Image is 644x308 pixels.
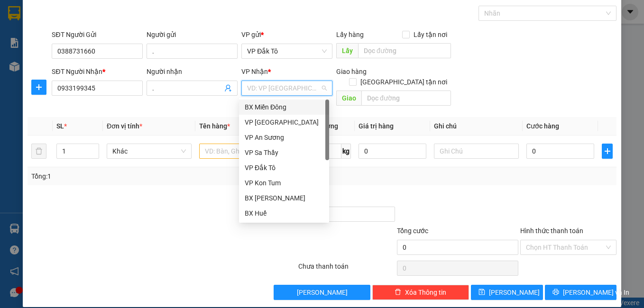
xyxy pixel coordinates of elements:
span: save [478,289,485,296]
input: Dọc đường [358,43,451,58]
span: printer [552,289,559,296]
span: Xóa Thông tin [405,287,446,298]
button: printer[PERSON_NAME] và In [545,285,617,300]
button: plus [602,144,613,159]
span: VP Đắk Tô [247,44,327,58]
div: Chưa thanh toán [297,261,396,278]
div: BX Miền Đông [239,100,329,115]
span: kg [341,144,351,159]
span: Lấy [336,43,358,58]
th: Ghi chú [430,117,523,136]
span: [PERSON_NAME] [489,287,540,298]
div: VP Đắk Tô [239,160,329,175]
span: Giao [336,91,361,106]
button: [PERSON_NAME] [274,285,370,300]
button: save[PERSON_NAME] [471,285,543,300]
span: Tên hàng [199,122,230,130]
div: BX Miền Đông [245,102,323,112]
span: user-add [224,84,232,92]
span: Khác [112,144,186,158]
input: 0 [359,144,426,159]
span: Cước hàng [526,122,559,130]
div: BX [PERSON_NAME] [245,193,323,203]
div: VP Kon Tum [245,178,323,188]
span: Giao hàng [336,68,367,75]
span: [PERSON_NAME] và In [563,287,629,298]
div: VP [GEOGRAPHIC_DATA] [245,117,323,127]
span: SL [56,122,64,130]
div: VP Đà Nẵng [239,115,329,130]
button: plus [31,80,46,95]
div: Người nhận [147,66,238,77]
input: Dọc đường [361,91,451,106]
div: SĐT Người Gửi [52,29,143,40]
span: Tổng cước [397,227,428,235]
div: VP An Sương [239,130,329,145]
input: Ghi Chú [434,144,519,159]
span: delete [395,289,401,296]
div: VP Sa Thầy [245,147,323,158]
div: BX Huế [245,208,323,218]
div: Tổng: 1 [31,171,249,181]
div: Người gửi [147,29,238,40]
label: Hình thức thanh toán [520,227,583,235]
div: SĐT Người Nhận [52,66,143,77]
div: BX Huế [239,206,329,221]
div: BX Phạm Văn Đồng [239,190,329,206]
div: VP Sa Thầy [239,145,329,160]
span: plus [32,83,46,91]
input: VD: Bàn, Ghế [199,144,284,159]
div: VP Đắk Tô [245,163,323,173]
button: deleteXóa Thông tin [372,285,469,300]
div: VP Kon Tum [239,175,329,190]
div: VP gửi [241,29,332,40]
span: Lấy tận nơi [410,29,451,40]
span: [GEOGRAPHIC_DATA] tận nơi [357,77,451,87]
button: delete [31,144,46,159]
span: VP Nhận [241,68,268,75]
span: [PERSON_NAME] [297,287,348,298]
span: Lấy hàng [336,31,364,38]
span: Đơn vị tính [107,122,142,130]
span: Giá trị hàng [359,122,394,130]
span: plus [602,147,612,155]
div: VP An Sương [245,132,323,143]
